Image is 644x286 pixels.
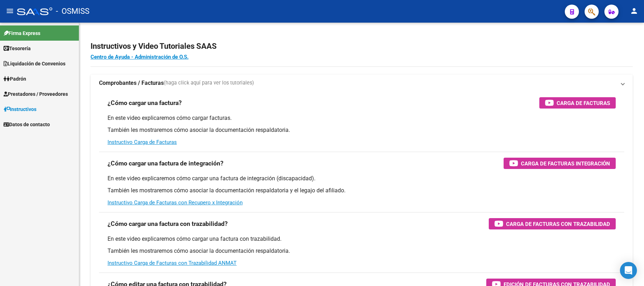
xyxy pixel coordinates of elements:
h2: Instructivos y Video Tutoriales SAAS [91,40,633,53]
span: Padrón [4,75,26,83]
mat-icon: person [630,7,638,15]
p: En este video explicaremos cómo cargar una factura con trazabilidad. [108,235,616,243]
button: Carga de Facturas Integración [504,158,616,169]
span: Tesorería [4,45,31,52]
mat-expansion-panel-header: Comprobantes / Facturas(haga click aquí para ver los tutoriales) [91,75,633,92]
p: También les mostraremos cómo asociar la documentación respaldatoria. [108,126,616,134]
a: Instructivo Carga de Facturas con Recupero x Integración [108,199,243,206]
p: En este video explicaremos cómo cargar facturas. [108,114,616,122]
span: Carga de Facturas Integración [521,159,610,168]
span: - OSMISS [56,4,89,19]
span: Prestadores / Proveedores [4,90,68,98]
span: Carga de Facturas con Trazabilidad [506,220,610,228]
a: Instructivo Carga de Facturas [108,139,177,145]
span: (haga click aquí para ver los tutoriales) [164,79,254,87]
h3: ¿Cómo cargar una factura de integración? [108,158,224,168]
span: Liquidación de Convenios [4,60,65,68]
h3: ¿Cómo cargar una factura con trazabilidad? [108,219,228,229]
a: Centro de Ayuda - Administración de O.S. [91,54,188,60]
span: Instructivos [4,105,36,113]
p: En este video explicaremos cómo cargar una factura de integración (discapacidad). [108,175,616,182]
a: Instructivo Carga de Facturas con Trazabilidad ANMAT [108,260,237,266]
button: Carga de Facturas [539,97,616,109]
p: También les mostraremos cómo asociar la documentación respaldatoria y el legajo del afiliado. [108,187,616,194]
span: Datos de contacto [4,121,50,128]
h3: ¿Cómo cargar una factura? [108,98,182,108]
p: También les mostraremos cómo asociar la documentación respaldatoria. [108,247,616,255]
span: Firma Express [4,29,40,37]
div: Open Intercom Messenger [620,262,637,279]
span: Carga de Facturas [557,99,610,107]
button: Carga de Facturas con Trazabilidad [489,218,616,229]
mat-icon: menu [6,7,14,15]
strong: Comprobantes / Facturas [99,79,164,87]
